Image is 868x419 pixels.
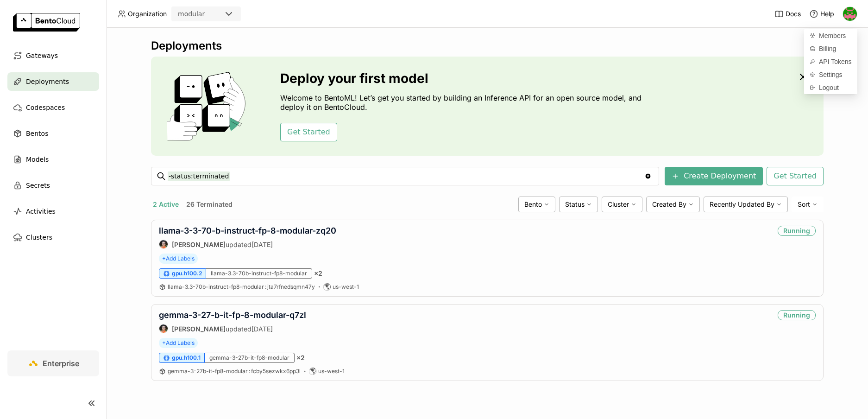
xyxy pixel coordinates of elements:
span: Created By [652,200,686,209]
svg: Clear value [644,172,652,180]
div: Sort [792,197,824,212]
span: +Add Labels [159,338,198,348]
span: Settings [819,70,843,79]
a: gemma-3-27b-it-fp8-modular:fcby5sezwkx6pp3l [168,368,301,375]
span: gpu.h100.1 [172,354,201,362]
span: us-west-1 [333,283,359,291]
div: Running [778,310,816,320]
button: Get Started [280,123,337,141]
img: logo [13,13,80,32]
span: API Tokens [819,57,852,66]
a: Clusters [7,228,99,247]
button: 2 Active [151,198,181,210]
button: 26 Terminated [184,198,234,210]
span: gemma-3-27b-it-fp8-modular fcby5sezwkx6pp3l [168,368,301,375]
div: updated [159,240,336,249]
span: gpu.h100.2 [172,270,202,277]
span: Status [565,200,585,209]
a: llama-3.3-70b-instruct-fp8-modular:jta7rfnedsqmn47y [168,283,315,291]
span: : [265,283,266,290]
p: Welcome to BentoML! Let’s get you started by building an Inference API for an open source model, ... [280,93,646,112]
a: Gateways [7,46,99,65]
span: Logout [819,83,839,92]
div: Bento [518,197,555,212]
span: llama-3.3-70b-instruct-fp8-modular jta7rfnedsqmn47y [168,283,315,290]
span: Codespaces [26,102,65,113]
div: Help [809,9,834,19]
a: Settings [804,68,857,81]
a: API Tokens [804,55,857,68]
span: us-west-1 [318,368,345,375]
span: Members [819,32,846,40]
div: Status [559,197,598,212]
span: Help [820,10,834,18]
span: : [249,368,250,375]
span: Secrets [26,180,50,191]
a: Enterprise [7,350,99,376]
input: Selected modular. [206,10,207,19]
span: +Add Labels [159,254,198,264]
span: Gateways [26,50,58,61]
span: × 2 [296,354,305,362]
a: Billing [804,42,857,55]
a: Secrets [7,176,99,195]
span: [DATE] [252,325,273,333]
div: llama-3.3-70b-instruct-fp8-modular [206,268,312,279]
a: Activities [7,202,99,221]
strong: [PERSON_NAME] [172,241,226,248]
div: Created By [646,197,700,212]
div: Running [778,226,816,236]
span: [DATE] [252,241,273,248]
span: Bento [524,200,542,209]
h3: Deploy your first model [280,71,646,86]
span: Enterprise [43,359,79,368]
div: modular [178,9,205,19]
span: Billing [819,44,836,53]
a: Deployments [7,72,99,91]
button: Create Deployment [665,167,763,185]
a: llama-3-3-70-b-instruct-fp-8-modular-zq20 [159,226,336,235]
span: Recently Updated By [710,200,774,209]
a: Members [804,29,857,42]
span: Cluster [608,200,629,209]
span: Models [26,154,49,165]
div: gemma-3-27b-it-fp8-modular [205,353,295,363]
strong: [PERSON_NAME] [172,325,226,333]
div: Recently Updated By [704,197,788,212]
a: gemma-3-27-b-it-fp-8-modular-q7zl [159,310,306,320]
div: Cluster [602,197,642,212]
span: Docs [786,10,801,18]
span: Organization [128,10,167,18]
div: updated [159,324,306,333]
button: Get Started [767,167,824,185]
a: Bentos [7,124,99,143]
a: Docs [774,9,801,19]
div: Deployments [151,39,824,53]
span: Sort [798,200,810,209]
img: Eve Weinberg [843,7,857,21]
img: Sean Sheng [159,240,168,248]
input: Search [168,169,644,184]
span: Activities [26,206,56,217]
span: Deployments [26,76,69,87]
div: Logout [804,81,857,94]
span: Clusters [26,232,52,243]
span: Bentos [26,128,48,139]
a: Codespaces [7,98,99,117]
img: cover onboarding [158,71,258,141]
img: Sean Sheng [159,324,168,333]
span: × 2 [314,269,322,278]
a: Models [7,150,99,169]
